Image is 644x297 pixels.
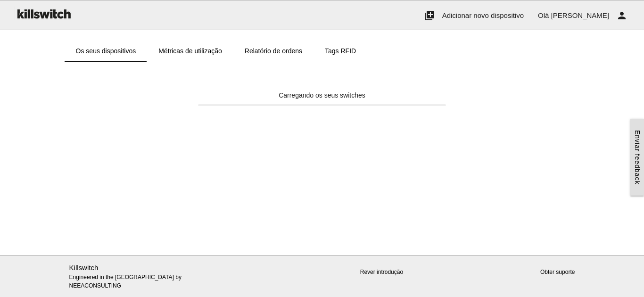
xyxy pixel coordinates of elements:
[147,40,233,62] a: Métricas de utilização
[540,269,575,275] a: Obter suporte
[198,91,446,100] div: Carregando os seus switches
[630,119,644,196] a: Enviar feedback
[69,263,231,290] p: Engineered in the [GEOGRAPHIC_DATA] by NEEACONSULTING
[442,11,524,19] span: Adicionar novo dispositivo
[14,0,73,27] img: ks-logo-black-160-b.png
[360,269,403,275] a: Rever introdução
[538,11,549,19] span: Olá
[616,0,627,31] i: person
[69,264,99,272] a: Killswitch
[314,40,367,62] a: Tags RFID
[424,0,435,31] i: add_to_photos
[65,40,148,62] a: Os seus dispositivos
[233,40,314,62] a: Relatório de ordens
[551,11,609,19] span: [PERSON_NAME]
